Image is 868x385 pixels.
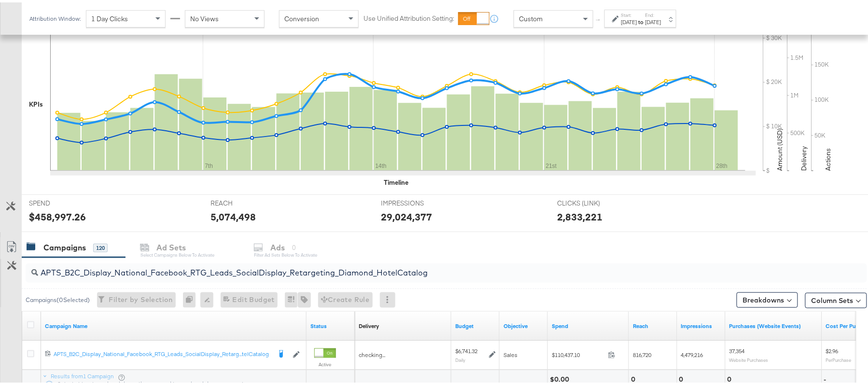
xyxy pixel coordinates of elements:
[381,196,453,206] span: IMPRESSIONS
[824,146,833,168] text: Actions
[519,12,543,21] span: Custom
[826,355,852,360] sub: Per Purchase
[645,16,661,24] div: [DATE]
[633,349,651,356] span: 816,720
[824,372,829,382] div: -
[29,196,101,206] span: SPEND
[729,345,745,352] span: 37,354
[681,349,703,356] span: 4,479,216
[43,240,86,251] div: Campaigns
[93,241,108,250] div: 120
[728,372,735,382] div: 0
[552,349,604,356] span: $110,437.10
[54,348,271,356] div: APTS_B2C_Display_National_Facebook_RTG_Leads_SocialDisplay_Retarg...telCatalog
[729,320,818,328] a: The number of times a purchase was made tracked by your Custom Audience pixel on your website aft...
[557,207,602,221] div: 2,833,221
[550,372,572,382] div: $0.00
[455,320,496,328] a: The maximum amount you're willing to spend on your ads, on average each day or over the lifetime ...
[455,345,477,353] div: $6,741.32
[314,359,336,365] label: Active
[800,144,809,168] text: Delivery
[310,320,351,328] a: Shows the current state of your Ad Campaign.
[631,372,638,382] div: 0
[729,355,769,360] sub: Website Purchases
[384,176,408,185] div: Timeline
[211,207,256,221] div: 5,074,498
[645,10,661,16] label: End:
[621,16,637,24] div: [DATE]
[359,320,379,328] div: Delivery
[557,196,630,206] span: CLICKS (LINK)
[826,345,839,352] span: $2.96
[633,320,673,328] a: The number of people your ad was served to.
[594,16,603,20] span: ↑
[54,348,271,357] a: APTS_B2C_Display_National_Facebook_RTG_Leads_SocialDisplay_Retarg...telCatalog
[776,126,784,168] text: Amount (USD)
[504,349,518,356] span: Sales
[737,290,798,305] button: Breakdowns
[29,13,81,20] div: Attribution Window:
[381,207,432,221] div: 29,024,377
[26,293,90,302] div: Campaigns ( 0 Selected)
[621,10,637,16] label: Start:
[45,320,303,328] a: Your campaign name.
[805,290,867,306] button: Column Sets
[91,12,128,21] span: 1 Day Clicks
[29,97,43,107] div: KPIs
[681,320,722,328] a: The number of times your ad was served. On mobile apps an ad is counted as served the first time ...
[38,257,790,276] input: Search Campaigns by Name, ID or Objective
[552,320,625,328] a: The total amount spent to date.
[190,12,219,21] span: No Views
[359,349,385,356] span: checking...
[211,196,283,206] span: REACH
[504,320,544,328] a: Your campaign's objective.
[364,12,454,21] label: Use Unified Attribution Setting:
[284,12,319,21] span: Conversion
[183,290,200,305] div: 0
[679,372,686,382] div: 0
[455,355,465,360] sub: Daily
[359,320,379,328] a: Reflects the ability of your Ad Campaign to achieve delivery based on ad states, schedule and bud...
[29,207,86,221] div: $458,997.26
[637,16,645,23] strong: to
